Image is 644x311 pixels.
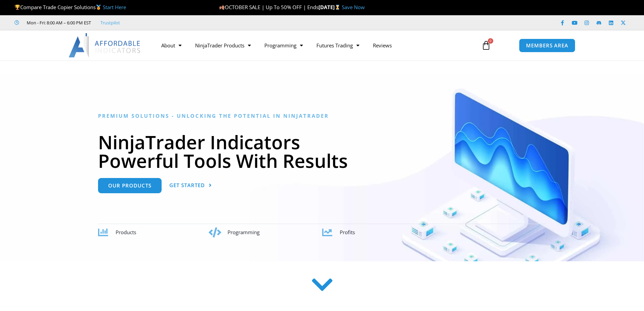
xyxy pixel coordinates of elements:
img: LogoAI | Affordable Indicators – NinjaTrader [69,33,141,58]
span: Profits [340,229,355,236]
img: 🏆 [15,5,20,10]
a: Save Now [342,4,365,10]
a: Futures Trading [310,38,366,53]
img: 🥇 [96,5,101,10]
span: Compare Trade Copier Solutions [15,4,126,10]
span: OCTOBER SALE | Up To 50% OFF | Ends [219,4,318,10]
a: Reviews [366,38,399,53]
span: Mon - Fri: 8:00 AM – 6:00 PM EST [25,19,91,27]
span: Our Products [108,183,151,188]
a: 0 [471,36,501,55]
span: MEMBERS AREA [526,43,568,48]
a: NinjaTrader Products [188,38,258,53]
nav: Menu [154,38,474,53]
span: Products [116,229,136,236]
span: Programming [228,229,260,236]
a: Start Here [103,4,126,10]
span: Get Started [169,183,205,188]
a: Our Products [98,178,162,193]
h1: NinjaTrader Indicators Powerful Tools With Results [98,133,546,170]
a: Trustpilot [100,19,120,27]
strong: [DATE] [318,4,342,10]
a: MEMBERS AREA [519,39,575,52]
img: ⌛ [335,5,340,10]
a: About [154,38,188,53]
h6: Premium Solutions - Unlocking the Potential in NinjaTrader [98,113,546,119]
span: 0 [488,38,493,44]
a: Programming [258,38,310,53]
a: Get Started [169,178,212,193]
img: 🍂 [219,5,224,10]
